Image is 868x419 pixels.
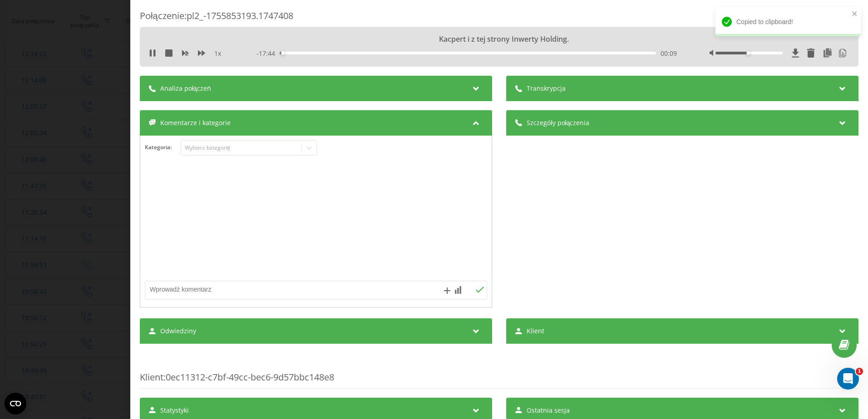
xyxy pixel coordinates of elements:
div: Accessibility label [746,51,750,55]
div: : 0ec11312-c7bf-49cc-bec6-9d57bbc148e8 [140,353,858,389]
div: Kacpert i z tej strony Inwerty Holding. [217,34,781,44]
div: Wybierz kategorię [184,144,298,151]
span: Klient [140,371,163,383]
span: Szczegóły połączenia [527,118,589,127]
iframe: Intercom live chat [837,368,859,390]
div: Połączenie : pl2_-1755853193.1747408 [140,10,858,27]
h4: Kategoria : [145,144,181,151]
span: Analiza połączeń [160,84,211,93]
span: 1 [856,368,863,375]
div: Copied to clipboard! [715,7,861,36]
span: Statystyki [160,406,189,415]
span: 1 x [214,49,221,58]
span: Transkrypcja [527,84,566,93]
span: Komentarze i kategorie [160,118,231,127]
span: - 17:44 [256,49,280,58]
span: Odwiedziny [160,326,196,336]
div: Accessibility label [281,51,285,55]
span: 00:09 [661,49,677,58]
span: Ostatnia sesja [527,406,570,415]
span: Klient [527,326,544,336]
button: close [852,10,858,19]
button: Open CMP widget [5,393,26,414]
